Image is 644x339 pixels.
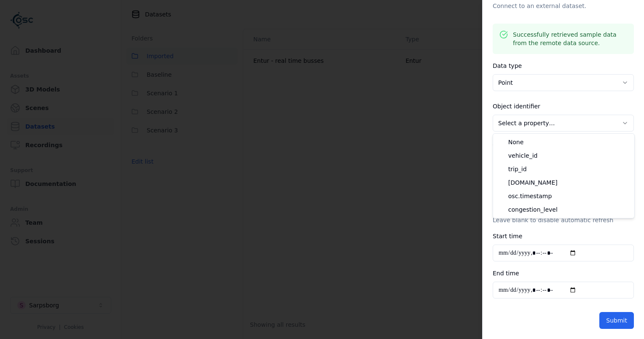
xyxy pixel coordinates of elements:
[513,30,627,47] p: Successfully retrieved sample data from the remote data source.
[508,151,538,160] span: vehicle_id
[508,192,552,200] span: osc.timestamp
[508,138,524,146] span: None
[493,103,540,110] label: Object identifier
[493,62,522,69] label: Data type
[493,2,634,10] p: Connect to an external dataset.
[493,270,519,277] label: End time
[508,165,527,173] span: trip_id
[599,312,634,329] button: Submit
[493,216,634,224] p: Leave blank to disable automatic refresh
[508,205,558,214] span: congestion_level
[508,178,558,187] span: [DOMAIN_NAME]
[493,233,522,239] label: Start time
